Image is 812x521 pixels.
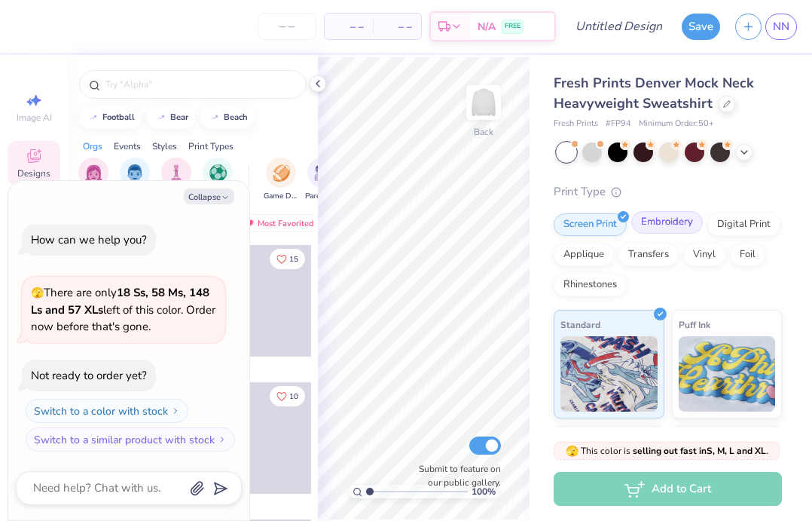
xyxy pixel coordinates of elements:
[474,125,493,139] div: Back
[209,113,221,122] img: trend_line.gif
[505,21,520,32] span: FREE
[236,214,321,232] div: Most Favorited
[411,462,501,489] label: Submit to feature on our public gallery.
[566,444,768,458] span: This color is .
[633,445,766,457] strong: selling out fast in S, M, L and XL
[168,164,185,182] img: Club Image
[203,158,233,202] div: filter for Sports
[554,183,782,201] div: Print Type
[209,164,227,182] img: Sports Image
[218,435,227,444] img: Switch to a similar product with stock
[606,118,631,130] span: # FP94
[203,158,233,202] button: filter button
[79,106,142,129] button: football
[114,139,141,153] div: Events
[171,406,180,415] img: Switch to a color with stock
[118,158,152,202] div: filter for Fraternity
[618,244,679,266] div: Transfers
[26,428,235,452] button: Switch to a similar product with stock
[87,113,99,122] img: trend_line.gif
[78,158,108,202] div: filter for Sorority
[188,139,234,153] div: Print Types
[560,317,600,333] span: Standard
[85,164,102,182] img: Sorority Image
[155,113,167,122] img: trend_line.gif
[17,112,52,124] span: Image AI
[566,444,578,458] span: 🫣
[305,191,340,202] span: Parent's Weekend
[273,164,290,182] img: Game Day Image
[554,274,627,296] div: Rhinestones
[31,368,147,383] div: Not ready to order yet?
[83,139,102,153] div: Orgs
[679,336,776,412] img: Puff Ink
[184,188,234,204] button: Collapse
[682,14,720,40] button: Save
[334,19,364,35] span: – –
[270,386,305,406] button: Like
[118,158,152,202] button: filter button
[314,164,331,182] img: Parent's Weekend Image
[161,158,191,202] div: filter for Club
[200,106,255,129] button: beach
[78,158,108,202] button: filter button
[289,393,298,400] span: 10
[26,399,188,423] button: Switch to a color with stock
[170,113,188,121] div: bear
[31,286,44,300] span: 🫣
[152,139,177,153] div: Styles
[554,213,627,236] div: Screen Print
[264,158,298,202] div: filter for Game Day
[707,213,780,236] div: Digital Print
[469,87,499,118] img: Back
[289,256,298,263] span: 15
[773,18,789,35] span: NN
[554,244,614,266] div: Applique
[765,14,797,40] a: NN
[683,244,725,266] div: Vinyl
[730,244,765,266] div: Foil
[478,19,496,35] span: N/A
[639,118,714,130] span: Minimum Order: 50 +
[264,158,298,202] button: filter button
[382,19,412,35] span: – –
[17,167,50,179] span: Designs
[560,336,658,412] img: Standard
[264,191,298,202] span: Game Day
[305,158,340,202] div: filter for Parent's Weekend
[305,158,340,202] button: filter button
[127,164,143,182] img: Fraternity Image
[31,285,209,317] strong: 18 Ss, 58 Ms, 148 Ls and 57 XLs
[472,485,496,498] span: 100 %
[224,113,248,121] div: beach
[258,13,316,40] input: – –
[161,158,191,202] button: filter button
[147,106,195,129] button: bear
[563,11,674,41] input: Untitled Design
[554,74,754,112] span: Fresh Prints Denver Mock Neck Heavyweight Sweatshirt
[104,77,297,92] input: Try "Alpha"
[679,317,710,333] span: Puff Ink
[554,118,598,130] span: Fresh Prints
[31,285,215,334] span: There are only left of this color. Order now before that's gone.
[631,211,703,234] div: Embroidery
[31,232,147,247] div: How can we help you?
[270,249,305,269] button: Like
[102,113,135,121] div: football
